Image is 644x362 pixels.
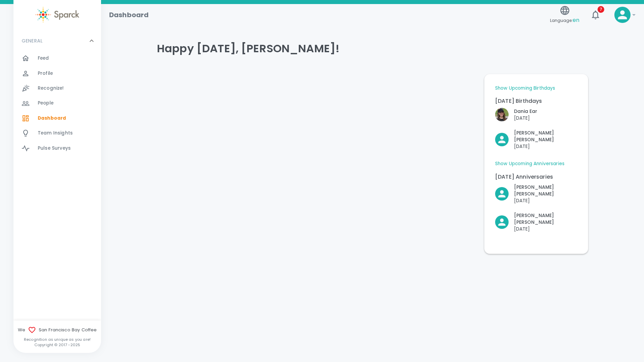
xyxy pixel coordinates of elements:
[38,85,64,92] span: Recognize!
[490,124,577,150] div: Click to Recognize!
[514,184,577,197] p: [PERSON_NAME] [PERSON_NAME]
[550,16,579,25] span: Language:
[13,111,101,126] a: Dashboard
[157,42,588,55] h4: Happy [DATE], [PERSON_NAME]!
[587,7,604,23] button: 7
[490,207,577,232] div: Click to Recognize!
[495,160,565,167] a: Show Upcoming Anniversaries
[109,9,149,20] h1: Dashboard
[13,51,101,158] div: GENERAL
[38,100,54,107] span: People
[495,108,509,121] img: Picture of Dania Ear
[495,97,577,105] p: [DATE] Birthdays
[13,96,101,111] a: People
[13,126,101,141] a: Team Insights
[514,143,577,150] p: [DATE]
[38,70,53,77] span: Profile
[22,37,42,44] p: GENERAL
[547,3,582,27] button: Language:en
[13,51,101,66] a: Feed
[495,173,577,181] p: [DATE] Anniversaries
[495,85,555,92] a: Show Upcoming Birthdays
[573,16,579,24] span: en
[514,212,577,225] p: [PERSON_NAME] [PERSON_NAME]
[13,31,101,51] div: GENERAL
[38,145,71,152] span: Pulse Surveys
[13,81,101,96] a: Recognize!
[35,7,79,23] img: Sparck logo
[13,7,101,23] a: Sparck logo
[490,102,537,121] div: Click to Recognize!
[38,55,49,62] span: Feed
[514,197,577,204] p: [DATE]
[13,66,101,81] a: Profile
[514,115,537,121] p: [DATE]
[13,326,101,334] span: We San Francisco Bay Coffee
[495,108,537,121] button: Click to Recognize!
[495,212,577,232] button: Click to Recognize!
[490,178,577,204] div: Click to Recognize!
[514,108,537,115] p: Dania Ear
[13,141,101,156] a: Pulse Surveys
[495,129,577,150] button: Click to Recognize!
[495,184,577,204] button: Click to Recognize!
[514,129,577,143] p: [PERSON_NAME] [PERSON_NAME]
[598,6,604,13] span: 7
[38,130,73,137] span: Team Insights
[13,342,101,348] p: Copyright © 2017 - 2025
[514,225,577,232] p: [DATE]
[13,337,101,342] p: Recognition as unique as you are!
[38,115,66,122] span: Dashboard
